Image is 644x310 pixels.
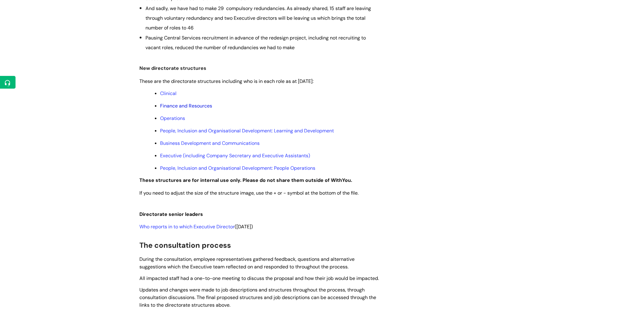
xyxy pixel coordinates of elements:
[139,211,203,218] span: Directorate senior leaders
[160,140,260,146] a: Business Development and Communications
[160,115,185,121] a: Operations
[139,224,235,230] a: Who reports in to which Executive Director
[139,275,379,282] span: All impacted staff had a one-to-one meeting to discuss the proposal and how their job would be im...
[139,78,313,84] span: These are the directorate structures including who is in each role as at [DATE]:
[139,190,359,196] span: If you need to adjust the size of the structure image, use the + or - symbol at the bottom of the...
[160,103,212,109] a: Finance and Resources
[145,5,371,31] span: And sadly, we have had to make 29 compulsory redundancies. As already shared, 15 staff are leavin...
[139,287,376,308] span: Updates and changes were made to job descriptions and structures throughout the process, through ...
[160,128,334,134] a: People, Inclusion and Organisational Development: Learning and Development
[139,256,355,270] span: During the consultation, employee representatives gathered feedback, questions and alternative su...
[145,35,366,51] span: Pausing Central Services recruitment in advance of the redesign project, including not recruiting...
[160,90,177,97] a: Clinical
[160,165,315,171] a: People, Inclusion and Organisational Development: People Operations
[160,152,310,159] a: Executive (including Company Secretary and Executive Assistants)
[139,241,231,250] span: The consultation process
[139,224,253,230] span: ([DATE])
[139,65,206,71] span: New directorate structures
[139,177,352,183] strong: These structures are for internal use only. Please do not share them outside of WithYou.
